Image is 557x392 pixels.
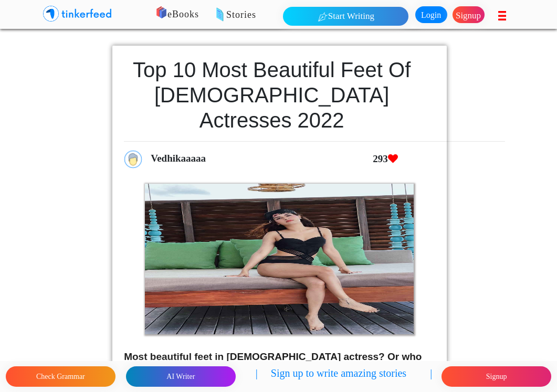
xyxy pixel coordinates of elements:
img: 2940.png [145,184,414,334]
button: Start Writing [283,7,408,26]
button: AI Writer [126,366,236,387]
p: eBooks [142,7,387,22]
h1: Top 10 most Beautiful Feet of [DEMOGRAPHIC_DATA] actresses 2022 [124,57,419,133]
p: Stories [183,8,428,23]
a: Signup [453,6,485,23]
button: Check Grammar [6,366,115,387]
p: | Sign up to write amazing stories | [256,365,432,388]
div: Vedhikaaaaa [146,146,457,171]
a: Login [415,6,447,23]
button: Signup [442,366,551,387]
img: profile_icon.png [124,150,142,168]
